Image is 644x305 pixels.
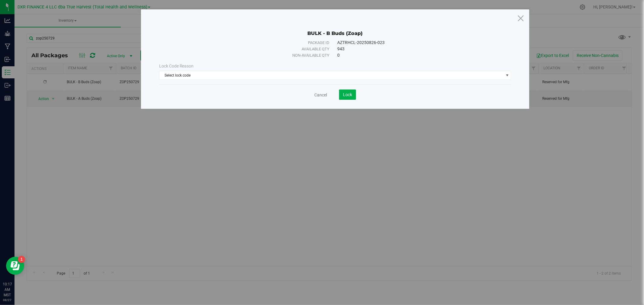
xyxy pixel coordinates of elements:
span: Lock Code Reason [159,64,194,68]
div: Available qty [175,46,329,52]
iframe: Resource center [6,257,24,275]
span: select [503,71,511,80]
span: Select lock code [159,71,504,80]
a: Cancel [314,92,327,98]
div: BULK - B Buds (Zoap) [159,21,511,36]
button: Lock [339,90,356,100]
div: 0 [337,52,496,58]
div: 943 [337,46,496,52]
iframe: Resource center unread badge [18,256,25,263]
span: Lock [343,92,352,97]
div: AZTRHCL-20250826-023 [337,39,496,46]
div: Non-available qty [175,52,329,58]
div: Package ID [175,40,329,46]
